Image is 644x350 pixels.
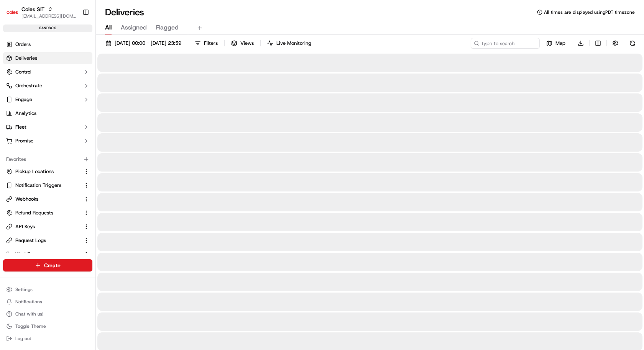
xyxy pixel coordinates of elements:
button: Settings [3,284,92,295]
span: Live Monitoring [276,40,311,47]
button: Filters [191,38,221,49]
span: Create [44,262,61,269]
span: Webhooks [15,196,38,203]
span: Chat with us! [15,311,43,317]
div: Favorites [3,153,92,165]
span: Filters [204,40,218,47]
button: Map [543,38,569,49]
button: Refund Requests [3,207,92,219]
span: Orchestrate [15,82,42,89]
button: Fleet [3,121,92,133]
span: Notification Triggers [15,182,61,189]
h1: Deliveries [105,6,144,18]
a: API Keys [6,223,80,230]
button: Chat with us! [3,309,92,319]
span: Views [240,40,254,47]
input: Type to search [471,38,540,49]
button: [EMAIL_ADDRESS][DOMAIN_NAME] [21,13,76,19]
a: Workflows [6,251,80,258]
span: Refund Requests [15,209,53,216]
span: Workflows [15,251,39,258]
button: API Keys [3,221,92,233]
button: Control [3,66,92,78]
a: Notification Triggers [6,182,80,189]
button: Log out [3,333,92,344]
span: Request Logs [15,237,46,244]
span: Control [15,69,31,75]
button: Coles SIT [21,5,44,13]
span: [DATE] 00:00 - [DATE] 23:59 [115,40,181,47]
button: Engage [3,93,92,106]
span: Pickup Locations [15,168,54,175]
span: Deliveries [15,55,37,62]
img: Coles SIT [6,6,18,18]
span: Orders [15,41,31,48]
span: API Keys [15,223,35,230]
span: Promise [15,137,33,144]
span: Engage [15,96,32,103]
span: Fleet [15,124,26,131]
a: Deliveries [3,52,92,64]
button: Toggle Theme [3,321,92,332]
a: Pickup Locations [6,168,80,175]
a: Webhooks [6,196,80,203]
span: Log out [15,335,31,342]
a: Orders [3,38,92,51]
span: Assigned [121,23,147,32]
button: Create [3,259,92,271]
span: All times are displayed using PDT timezone [544,9,635,15]
button: Workflows [3,248,92,260]
div: sandbox [3,25,92,32]
button: Promise [3,135,92,147]
button: Notification Triggers [3,179,92,191]
button: Refresh [627,38,638,49]
span: All [105,23,112,32]
span: Analytics [15,110,36,117]
button: Orchestrate [3,80,92,92]
span: Map [555,40,565,47]
button: Request Logs [3,234,92,247]
button: Views [228,38,257,49]
button: Notifications [3,296,92,307]
button: Pickup Locations [3,165,92,178]
a: Request Logs [6,237,80,244]
span: Flagged [156,23,179,32]
button: [DATE] 00:00 - [DATE] 23:59 [102,38,185,49]
button: Coles SITColes SIT[EMAIL_ADDRESS][DOMAIN_NAME] [3,3,79,21]
button: Live Monitoring [264,38,315,49]
span: Notifications [15,299,42,305]
a: Refund Requests [6,209,80,216]
span: Settings [15,286,33,293]
button: Webhooks [3,193,92,205]
span: Toggle Theme [15,323,46,329]
a: Analytics [3,107,92,119]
